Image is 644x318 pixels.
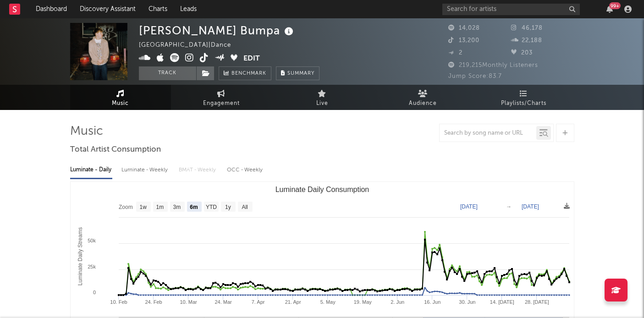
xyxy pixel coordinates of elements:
[276,66,319,80] button: Summary
[156,204,164,210] text: 1m
[139,40,242,51] div: [GEOGRAPHIC_DATA] | Dance
[285,299,301,305] text: 21. Apr
[70,162,112,178] div: Luminate - Daily
[448,25,480,31] span: 14,028
[171,85,272,110] a: Engagement
[88,238,96,243] text: 50k
[606,5,613,13] button: 99+
[448,38,479,44] span: 13,200
[424,299,440,305] text: 16. Jun
[112,98,129,109] span: Music
[511,25,543,31] span: 46,178
[242,204,248,210] text: All
[190,204,198,210] text: 6m
[524,299,549,305] text: 28. [DATE]
[110,299,127,305] text: 10. Feb
[448,62,538,68] span: 219,215 Monthly Listeners
[373,85,473,110] a: Audience
[506,203,512,210] text: →
[139,66,196,80] button: Track
[442,4,580,15] input: Search for artists
[609,2,621,9] div: 99 +
[320,299,336,305] text: 5. May
[77,227,83,285] text: Luminate Daily Streams
[205,204,216,210] text: YTD
[251,299,264,305] text: 7. Apr
[215,299,232,305] text: 24. Mar
[501,98,546,109] span: Playlists/Charts
[180,299,197,305] text: 10. Mar
[448,50,462,56] span: 2
[448,73,502,79] span: Jump Score: 83.7
[219,66,271,80] a: Benchmark
[70,85,171,110] a: Music
[511,50,533,56] span: 203
[275,186,369,193] text: Luminate Daily Consumption
[459,299,475,305] text: 30. Jun
[353,299,372,305] text: 19. May
[460,203,478,210] text: [DATE]
[139,204,147,210] text: 1w
[93,290,95,295] text: 0
[139,23,296,38] div: [PERSON_NAME] Bumpa
[316,98,328,109] span: Live
[473,85,574,110] a: Playlists/Charts
[88,264,96,269] text: 25k
[173,204,181,210] text: 3m
[70,144,161,155] span: Total Artist Consumption
[227,162,264,178] div: OCC - Weekly
[231,68,266,79] span: Benchmark
[119,204,133,210] text: Zoom
[287,71,314,76] span: Summary
[121,162,170,178] div: Luminate - Weekly
[225,204,231,210] text: 1y
[243,53,260,65] button: Edit
[391,299,404,305] text: 2. Jun
[272,85,373,110] a: Live
[490,299,514,305] text: 14. [DATE]
[145,299,162,305] text: 24. Feb
[203,98,240,109] span: Engagement
[409,98,437,109] span: Audience
[522,203,539,210] text: [DATE]
[440,130,536,137] input: Search by song name or URL
[511,38,542,44] span: 22,188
